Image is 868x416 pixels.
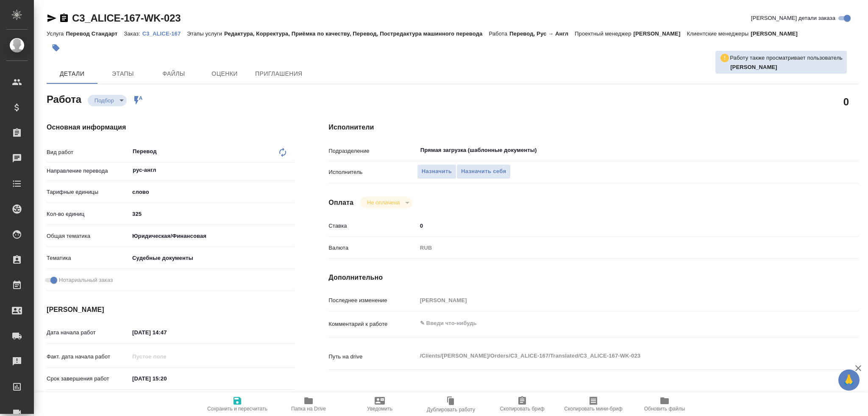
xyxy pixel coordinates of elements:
p: Вид работ [47,148,129,157]
span: Приглашения [255,69,303,79]
p: Работу также просматривает пользователь [730,54,843,62]
input: ✎ Введи что-нибудь [417,220,815,232]
div: Подбор [360,197,412,208]
h4: Дополнительно [328,273,859,283]
span: Назначить [422,167,452,176]
p: Тематика [47,254,129,262]
textarea: /Clients/[PERSON_NAME]/Orders/C3_ALICE-167/Translated/C3_ALICE-167-WK-023 [417,349,815,363]
p: Услуга [47,30,66,37]
span: Обновить файлы [644,406,685,412]
p: C3_ALICE-167 [142,30,187,37]
p: Подразделение [328,147,417,155]
p: [PERSON_NAME] [751,30,804,37]
p: Перевод Стандарт [66,30,124,37]
button: Дублировать работу [415,392,487,416]
button: Уведомить [344,392,415,416]
div: Подбор [88,95,127,106]
p: Попова Галина [730,63,843,72]
p: Последнее изменение [328,296,417,305]
button: 🙏 [838,369,860,391]
h4: Оплата [328,198,353,208]
a: C3_ALICE-167-WK-023 [72,12,181,24]
p: Перевод, Рус → Англ [509,30,575,37]
input: Пустое поле [129,350,203,363]
span: Скопировать мини-бриф [564,406,622,412]
span: Файлы [153,69,194,79]
h2: 0 [843,94,849,109]
span: Дублировать работу [427,407,475,413]
span: Сохранить и пересчитать [207,406,267,412]
button: Обновить файлы [629,392,700,416]
span: Назначить себя [461,167,506,176]
p: Этапы услуги [187,30,224,37]
span: Детали [52,69,92,79]
p: Тарифные единицы [47,188,129,196]
span: 🙏 [842,371,856,389]
input: ✎ Введи что-нибудь [129,326,203,339]
span: [PERSON_NAME] детали заказа [751,14,835,22]
p: Путь на drive [328,353,417,361]
input: Пустое поле [417,294,815,306]
button: Папка на Drive [273,392,344,416]
button: Не оплачена [364,199,402,206]
div: Судебные документы [129,251,295,265]
a: C3_ALICE-167 [142,30,187,37]
p: Дата начала работ [47,328,129,337]
p: Направление перевода [47,167,129,175]
button: Скопировать ссылку для ЯМессенджера [47,13,57,23]
button: Назначить себя [456,164,511,179]
span: Скопировать бриф [500,406,544,412]
span: Нотариальный заказ [59,276,113,284]
span: Оценки [204,69,245,79]
button: Open [810,149,812,151]
p: Ставка [328,222,417,230]
span: Этапы [103,69,143,79]
div: RUB [417,241,815,255]
p: Валюта [328,244,417,252]
p: Общая тематика [47,232,129,240]
button: Скопировать мини-бриф [558,392,629,416]
span: Уведомить [367,406,392,412]
p: Работа [489,30,509,37]
button: Подбор [92,97,117,104]
button: Добавить тэг [47,39,65,57]
p: Проектный менеджер [575,30,633,37]
h4: [PERSON_NAME] [47,305,295,315]
p: Редактура, Корректура, Приёмка по качеству, Перевод, Постредактура машинного перевода [224,30,489,37]
h2: Работа [47,91,81,106]
p: Факт. дата начала работ [47,353,129,361]
p: Срок завершения работ [47,375,129,383]
p: Клиентские менеджеры [687,30,751,37]
input: ✎ Введи что-нибудь [129,372,203,385]
p: [PERSON_NAME] [634,30,687,37]
div: слово [129,185,295,199]
button: Скопировать бриф [487,392,558,416]
div: Юридическая/Финансовая [129,229,295,243]
span: Папка на Drive [291,406,326,412]
button: Сохранить и пересчитать [202,392,273,416]
button: Open [290,169,292,171]
p: Заказ: [124,30,142,37]
h4: Основная информация [47,122,295,132]
p: Исполнитель [328,168,417,176]
button: Назначить [417,164,456,179]
input: ✎ Введи что-нибудь [129,208,295,220]
p: Комментарий к работе [328,320,417,328]
h4: Исполнители [328,122,859,132]
button: Скопировать ссылку [59,13,69,23]
p: Кол-во единиц [47,210,129,218]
